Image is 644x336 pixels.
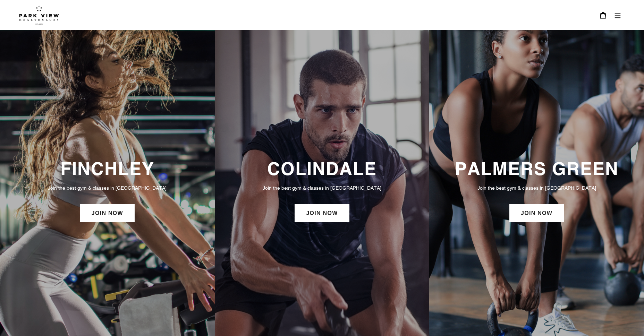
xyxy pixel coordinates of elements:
p: Join the best gym & classes in [GEOGRAPHIC_DATA] [436,184,637,192]
h3: COLINDALE [222,158,423,179]
h3: FINCHLEY [7,158,208,179]
a: JOIN NOW: Palmers Green Membership [509,204,564,222]
a: JOIN NOW: Finchley Membership [80,204,135,222]
button: Menu [610,8,625,23]
img: Park view health clubs is a gym near you. [19,5,59,25]
p: Join the best gym & classes in [GEOGRAPHIC_DATA] [222,184,423,192]
p: Join the best gym & classes in [GEOGRAPHIC_DATA] [7,184,208,192]
h3: PALMERS GREEN [436,158,637,179]
a: JOIN NOW: Colindale Membership [295,204,349,222]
